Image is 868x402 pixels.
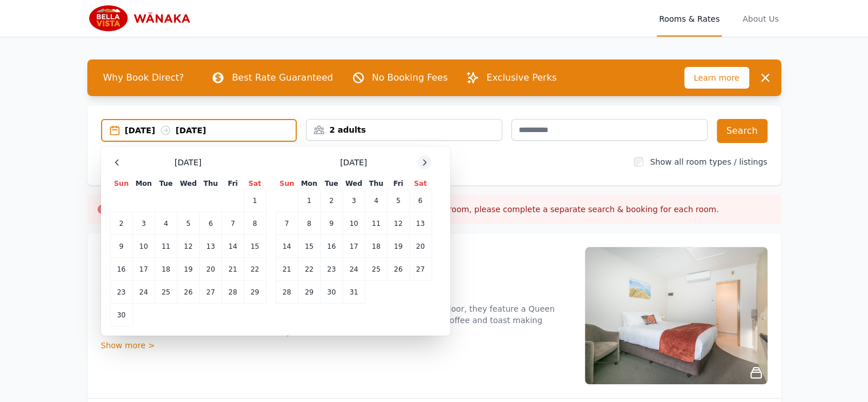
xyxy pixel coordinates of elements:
[650,157,767,166] label: Show all room types / listings
[244,212,266,235] td: 8
[387,258,409,281] td: 26
[320,258,342,281] td: 23
[177,235,199,258] td: 12
[125,125,296,136] div: [DATE] [DATE]
[276,212,298,235] td: 7
[409,212,431,235] td: 13
[94,66,193,89] span: Why Book Direct?
[132,235,155,258] td: 10
[276,235,298,258] td: 14
[409,235,431,258] td: 20
[155,235,177,258] td: 11
[387,212,409,235] td: 12
[342,281,365,304] td: 31
[387,189,409,212] td: 5
[200,212,222,235] td: 6
[110,235,132,258] td: 9
[200,281,222,304] td: 27
[365,258,387,281] td: 25
[486,71,556,85] p: Exclusive Perks
[244,189,266,212] td: 1
[155,178,177,189] th: Tue
[342,178,365,189] th: Wed
[200,235,222,258] td: 13
[177,212,199,235] td: 5
[155,258,177,281] td: 18
[177,281,199,304] td: 26
[684,67,749,89] span: Learn more
[372,71,448,85] p: No Booking Fees
[365,235,387,258] td: 18
[244,178,266,189] th: Sat
[365,212,387,235] td: 11
[342,258,365,281] td: 24
[200,258,222,281] td: 20
[717,119,768,143] button: Search
[320,178,342,189] th: Tue
[298,281,320,304] td: 29
[342,189,365,212] td: 3
[409,178,431,189] th: Sat
[101,340,571,351] div: Show more >
[110,212,132,235] td: 2
[155,212,177,235] td: 4
[132,178,155,189] th: Mon
[132,281,155,304] td: 24
[87,5,197,32] img: Bella Vista Wanaka
[110,304,132,327] td: 30
[244,281,266,304] td: 29
[298,235,320,258] td: 15
[175,157,201,168] span: [DATE]
[177,258,199,281] td: 19
[409,189,431,212] td: 6
[155,281,177,304] td: 25
[306,124,502,136] div: 2 adults
[342,212,365,235] td: 10
[298,189,320,212] td: 1
[298,258,320,281] td: 22
[365,189,387,212] td: 4
[110,178,132,189] th: Sun
[222,258,244,281] td: 21
[132,258,155,281] td: 17
[276,281,298,304] td: 28
[177,178,199,189] th: Wed
[320,281,342,304] td: 30
[342,235,365,258] td: 17
[298,212,320,235] td: 8
[222,212,244,235] td: 7
[320,189,342,212] td: 2
[222,178,244,189] th: Fri
[110,281,132,304] td: 23
[232,71,333,85] p: Best Rate Guaranteed
[320,235,342,258] td: 16
[200,178,222,189] th: Thu
[340,157,367,168] span: [DATE]
[244,235,266,258] td: 15
[387,235,409,258] td: 19
[320,212,342,235] td: 9
[244,258,266,281] td: 22
[276,178,298,189] th: Sun
[132,212,155,235] td: 3
[222,281,244,304] td: 28
[110,258,132,281] td: 16
[387,178,409,189] th: Fri
[276,258,298,281] td: 21
[298,178,320,189] th: Mon
[365,178,387,189] th: Thu
[409,258,431,281] td: 27
[222,235,244,258] td: 14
